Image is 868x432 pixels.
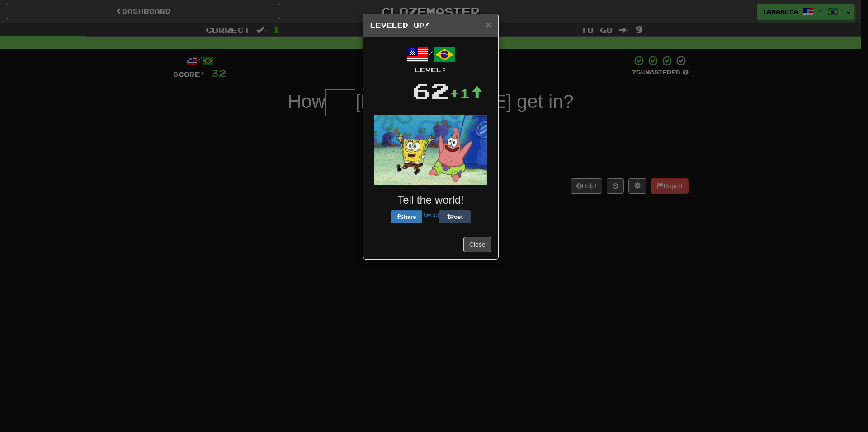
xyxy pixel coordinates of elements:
button: Close [486,20,491,29]
img: spongebob-53e4afb176f15ec50bbd25504a55505dc7932d5912ae3779acb110eb58d89fe3.gif [374,115,487,185]
div: +1 [449,84,483,102]
span: × [486,19,491,30]
h3: Tell the world! [370,194,491,206]
button: Post [439,210,471,223]
button: Close [463,237,491,252]
div: Level: [370,65,491,74]
div: 62 [412,74,449,106]
div: / [370,44,491,74]
h5: Leveled Up! [370,21,491,30]
button: Share [391,210,422,223]
a: Tweet [422,211,439,218]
